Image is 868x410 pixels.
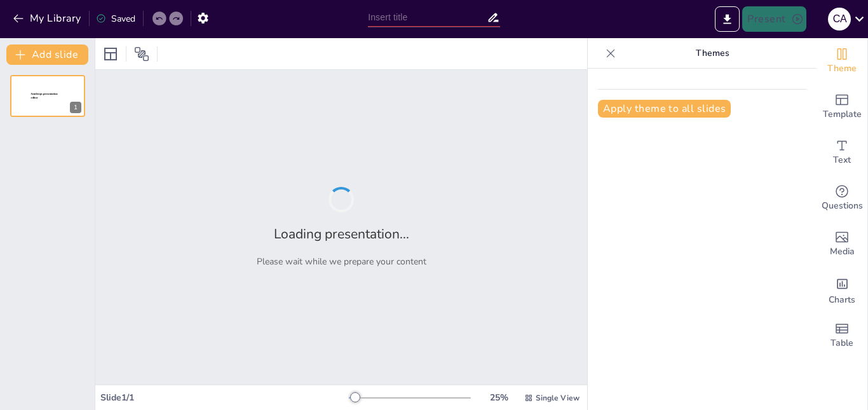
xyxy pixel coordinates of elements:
button: Apply theme to all slides [598,100,731,118]
div: Add charts and graphs [817,267,867,313]
input: Insert title [368,8,487,27]
span: Charts [829,293,855,307]
span: Position [134,46,149,62]
div: Get real-time input from your audience [817,175,867,221]
div: Layout [100,44,121,64]
span: Media [830,245,855,259]
div: Add a table [817,313,867,359]
div: C A [828,8,851,31]
h2: Loading presentation... [274,225,409,243]
button: My Library [10,8,86,29]
button: Export to PowerPoint [715,6,740,32]
button: C A [828,6,851,32]
div: Saved [96,13,135,25]
span: Text [833,153,851,167]
span: Sendsteps presentation editor [31,93,58,100]
button: Present [742,6,806,32]
button: Add slide [6,44,88,65]
span: Theme [827,62,857,76]
div: Add text boxes [817,130,867,175]
span: Questions [822,199,863,213]
div: Add images, graphics, shapes or video [817,221,867,267]
span: Single View [536,393,580,403]
div: Add ready made slides [817,84,867,130]
div: Slide 1 / 1 [100,392,349,404]
div: 1 [70,102,81,113]
p: Themes [621,38,804,69]
div: Change the overall theme [817,38,867,84]
p: Please wait while we prepare your content [257,256,426,268]
span: Template [823,107,862,121]
span: Table [831,336,853,350]
div: 25 % [484,392,514,404]
div: 1 [10,75,85,117]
